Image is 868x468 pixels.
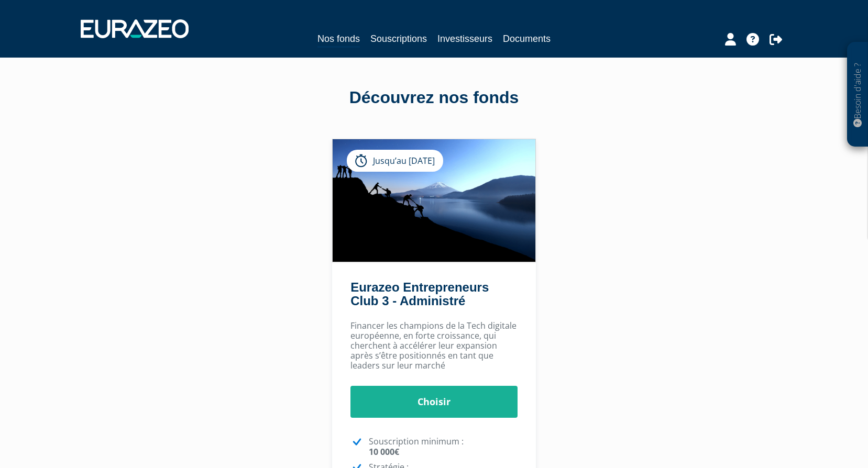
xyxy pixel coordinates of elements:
[437,31,492,46] a: Investisseurs
[333,139,535,262] img: Eurazeo Entrepreneurs Club 3 - Administré
[852,48,864,142] p: Besoin d'aide ?
[369,437,518,456] p: Souscription minimum :
[81,19,189,38] img: 1732889491-logotype_eurazeo_blanc_rvb.png
[347,150,443,172] div: Jusqu’au [DATE]
[350,280,489,308] a: Eurazeo Entrepreneurs Club 3 - Administré
[350,321,518,371] p: Financer les champions de la Tech digitale européenne, en forte croissance, qui cherchent à accél...
[369,446,399,458] strong: 10 000€
[370,31,427,46] a: Souscriptions
[350,386,518,418] a: Choisir
[317,31,360,48] a: Nos fonds
[136,86,733,110] div: Découvrez nos fonds
[503,31,551,46] a: Documents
